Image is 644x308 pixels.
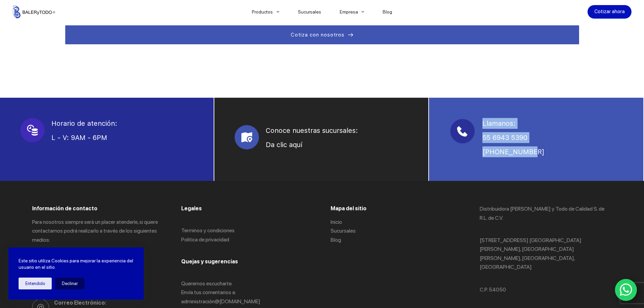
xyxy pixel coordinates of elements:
p: Para nosotros siempre será un placer atenderle, si quiere contactarnos podrá realizarlo a través ... [32,218,164,244]
span: [PHONE_NUMBER] [482,148,544,156]
span: 55 6943 5390 [482,134,527,142]
a: Blog [331,237,341,243]
a: Cotizar ahora [588,5,631,19]
span: Horario de atención: [51,119,117,127]
a: Inicio [331,219,342,225]
a: Politica de privacidad [181,236,229,243]
a: Sucursales [331,228,356,234]
span: Quejas y sugerencias [181,258,238,265]
span: Legales [181,205,202,212]
a: WhatsApp [615,279,637,301]
span: Conoce nuestras sucursales: [266,126,358,135]
button: Cotiza con nosotros [65,25,579,44]
button: Declinar [55,278,85,289]
span: L - V: 9AM - 6PM [51,134,107,142]
p: C.P. 54050 [480,285,612,294]
p: Queremos escucharte. Envía tus comentarios a: administració n@[DOMAIN_NAME] [181,279,313,306]
p: Este sitio utiliza Cookies para mejorar la experiencia del usuario en el sitio. [19,258,134,271]
a: Terminos y condiciones [181,227,235,234]
p: Distribuidora [PERSON_NAME] y Todo de Calidad S. de R.L. de C.V. [480,205,612,222]
span: Cotiza con nosotros [291,31,344,39]
h3: Mapa del sitio [331,205,463,213]
h3: Información de contacto [32,205,164,213]
img: Balerytodo [13,5,55,18]
p: [STREET_ADDRESS] [GEOGRAPHIC_DATA][PERSON_NAME], [GEOGRAPHIC_DATA][PERSON_NAME], [GEOGRAPHIC_DATA... [480,236,612,272]
span: Llamanos: [482,119,516,127]
a: Da clic aquí [266,141,302,149]
button: Entendido [19,278,52,289]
